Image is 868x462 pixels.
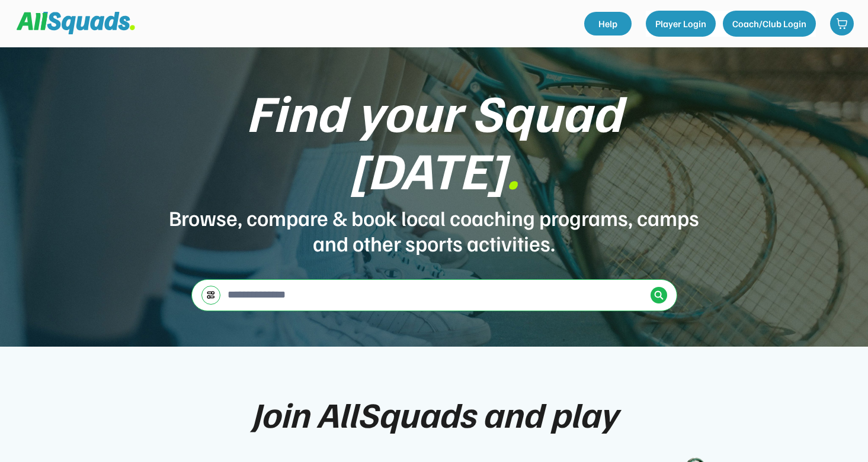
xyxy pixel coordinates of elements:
[654,290,664,300] img: Icon%20%2838%29.svg
[17,12,135,34] img: Squad%20Logo.svg
[646,11,716,37] button: Player Login
[206,290,216,299] img: settings-03.svg
[584,12,632,35] a: Help
[836,18,848,30] img: shopping-cart-01%20%281%29.svg
[168,83,701,198] div: Find your Squad [DATE]
[251,394,617,433] div: Join AllSquads and play
[723,11,816,37] button: Coach/Club Login
[506,136,519,201] font: .
[168,205,701,256] div: Browse, compare & book local coaching programs, camps and other sports activities.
